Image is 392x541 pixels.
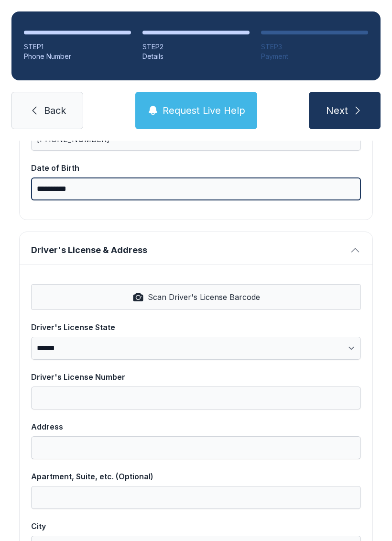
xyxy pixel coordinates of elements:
[20,232,372,265] button: Driver's License & Address
[24,42,131,52] div: STEP 1
[31,386,361,409] input: Driver's License Number
[31,337,361,360] select: Driver's License State
[31,177,361,200] input: Date of Birth
[148,291,260,303] span: Scan Driver's License Barcode
[31,471,361,482] div: Apartment, Suite, etc. (Optional)
[142,52,250,61] div: Details
[261,52,368,61] div: Payment
[261,42,368,52] div: STEP 3
[31,436,361,459] input: Address
[31,486,361,509] input: Apartment, Suite, etc. (Optional)
[326,104,348,117] span: Next
[24,52,131,61] div: Phone Number
[31,421,361,432] div: Address
[31,321,361,333] div: Driver's License State
[142,42,250,52] div: STEP 2
[44,104,66,117] span: Back
[31,243,346,257] span: Driver's License & Address
[31,520,361,532] div: City
[163,104,245,117] span: Request Live Help
[31,162,361,174] div: Date of Birth
[31,371,361,383] div: Driver's License Number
